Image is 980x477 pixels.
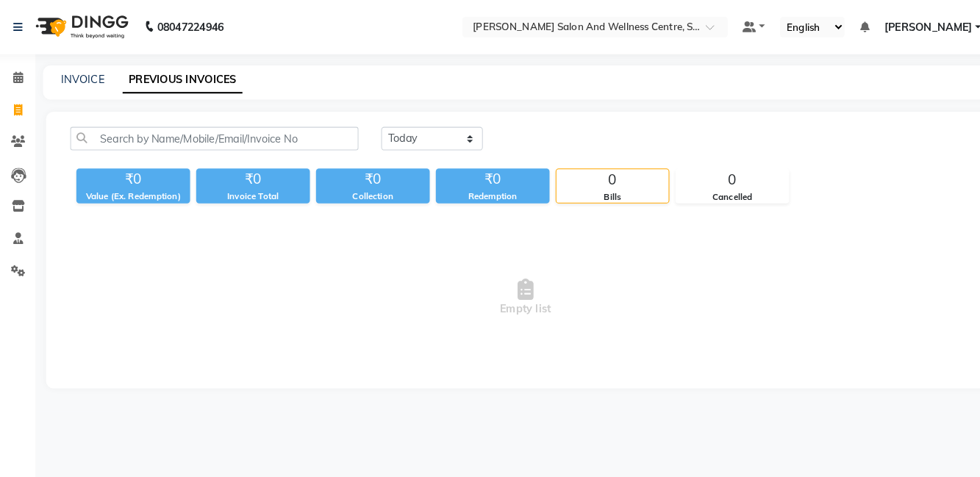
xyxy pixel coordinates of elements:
[316,184,426,197] div: Collection
[200,164,310,184] div: ₹0
[129,65,245,91] a: PREVIOUS INVOICES
[37,6,138,47] img: logo
[78,215,960,362] span: Empty list
[162,6,226,47] b: 08047224946
[665,165,774,185] div: 0
[316,164,426,184] div: ₹0
[84,184,194,197] div: Value (Ex. Redemption)
[84,164,194,184] div: ₹0
[549,185,658,198] div: Bills
[200,184,310,197] div: Invoice Total
[549,165,658,185] div: 0
[432,184,543,197] div: Redemption
[78,123,357,146] input: Search by Name/Mobile/Email/Invoice No
[867,19,952,35] span: [PERSON_NAME]
[69,71,111,84] a: INVOICE
[665,185,774,198] div: Cancelled
[432,164,543,184] div: ₹0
